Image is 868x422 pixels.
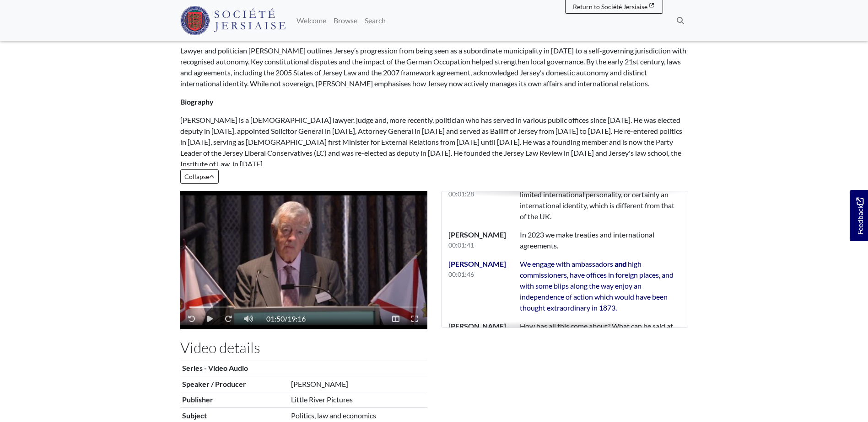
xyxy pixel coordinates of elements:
span: action [573,292,593,301]
span: be [643,322,651,330]
a: Browse [330,11,361,30]
span: Less [184,173,215,180]
span: or [624,190,631,199]
button: Play - Pause [201,310,219,327]
span: identity, [562,201,588,210]
span: at [667,322,673,330]
span: international [543,190,584,199]
img: Société Jersiaise [180,6,286,35]
span: extraordinary [547,303,590,312]
span: with [556,259,570,268]
span: 19:16 [287,314,306,323]
span: all [549,322,556,330]
span: engage [532,259,555,268]
button: Show less of the content [180,169,219,184]
span: about? [589,322,610,330]
td: [PERSON_NAME] [289,376,427,392]
span: We [520,259,531,268]
span: has [536,322,547,330]
span: which [594,292,613,301]
button: Mute - Unmute [238,310,259,327]
span: which [589,201,608,210]
span: places, [639,270,660,279]
span: UK. [539,212,551,221]
span: international [613,230,654,239]
span: commissioners, [520,270,568,279]
figure: Video player [180,191,427,329]
span: Show Transcription [386,310,405,327]
span: different [616,201,643,210]
h2: Video details [180,339,427,356]
span: ambassadors [571,259,613,268]
button: Fast-forward 10 seconds [219,310,238,327]
span: and [600,230,612,239]
span: in [592,303,598,312]
span: we [545,230,555,239]
span: 1873. [599,303,617,312]
span: can [631,322,642,330]
span: high [628,259,642,268]
span: independence [520,292,564,301]
span: an [661,190,669,199]
button: Rewind 10 seconds [182,310,201,327]
span: this [557,322,569,330]
span: Feedback [854,197,865,234]
span: and [662,270,674,279]
span: What [612,322,630,330]
span: in [608,270,614,279]
a: Search [361,11,389,30]
span: agreements. [520,241,558,250]
span: foreign [615,270,638,279]
span: of [520,212,526,221]
span: said [652,322,665,330]
span: international [520,201,561,210]
span: thought [520,303,545,312]
span: enjoy [615,281,632,290]
span: How [520,322,535,330]
span: personality, [586,190,622,199]
span: and [615,259,626,268]
span: offices [586,270,607,279]
span: some [535,281,552,290]
button: Enter Fullscreen - Exit Fullscreen [405,310,424,327]
span: from [645,201,660,210]
button: Read Transcription [386,310,405,327]
span: have [570,270,585,279]
a: Welcome [293,11,330,30]
span: In [520,230,526,239]
span: treaties [574,230,598,239]
span: the [589,281,599,290]
th: Publisher [180,392,289,408]
span: along [570,281,588,290]
th: Series - Video Audio [180,360,289,376]
span: [PERSON_NAME] is a [DEMOGRAPHIC_DATA] lawyer, judge and, more recently, politician who has served... [180,116,682,168]
span: come [571,322,588,330]
span: with [520,281,534,290]
span: / [266,313,306,324]
strong: Biography [180,97,214,106]
span: is [609,201,615,210]
span: have [636,292,651,301]
span: certainly [632,190,659,199]
span: of [566,292,572,301]
a: Would you like to provide feedback? [850,190,868,241]
span: Return to Société Jersiaise [573,3,647,11]
span: blips [554,281,569,290]
th: Speaker / Producer [180,376,289,392]
span: way [601,281,614,290]
span: an [634,281,642,290]
span: that [661,201,674,210]
span: make [556,230,573,239]
span: 01:50 [266,314,285,323]
a: Société Jersiaise logo [180,4,286,37]
td: Little River Pictures [289,392,427,408]
span: would [615,292,634,301]
span: 2023 [528,230,544,239]
span: been [652,292,668,301]
span: the [528,212,538,221]
span: limited [520,190,542,199]
p: Lawyer and politician [PERSON_NAME] outlines Jersey’s progression from being seen as a subordinat... [180,45,688,89]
